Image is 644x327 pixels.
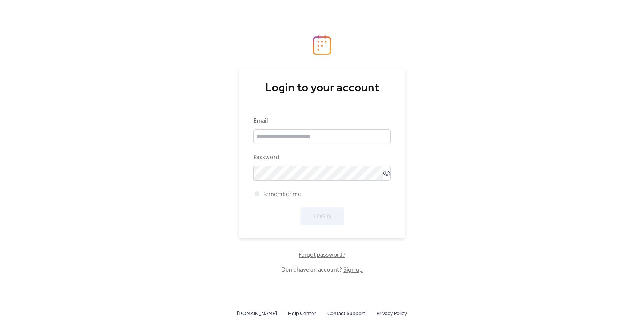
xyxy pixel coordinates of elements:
img: logo [313,35,331,55]
a: Privacy Policy [376,309,407,318]
a: Forgot password? [299,253,345,257]
span: Don't have an account? [281,266,363,274]
a: [DOMAIN_NAME] [237,309,277,318]
a: Sign up [343,264,363,276]
div: Login to your account [253,81,391,96]
a: Help Center [288,309,316,318]
span: Help Center [288,309,316,318]
div: Email [253,117,389,126]
span: Privacy Policy [376,309,407,318]
span: Remember me [262,190,301,199]
span: Contact Support [327,309,365,318]
a: Contact Support [327,309,365,318]
span: [DOMAIN_NAME] [237,309,277,318]
div: Password [253,153,389,162]
span: Forgot password? [299,251,345,260]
